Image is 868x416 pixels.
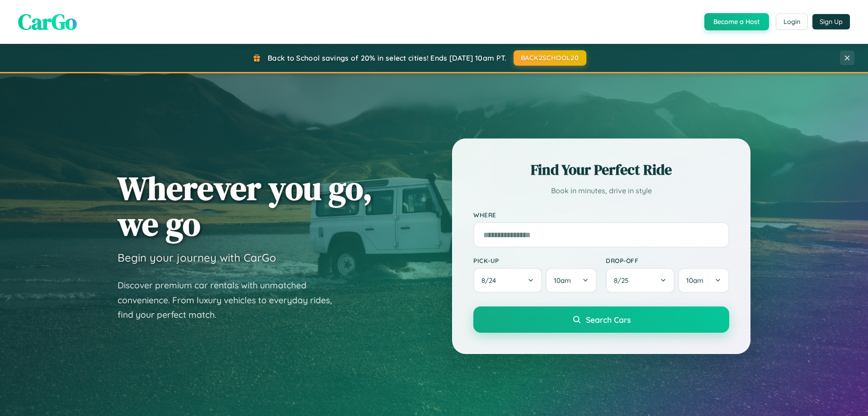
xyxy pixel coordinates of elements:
span: 8 / 25 [614,276,633,285]
button: Search Cars [473,306,729,333]
button: 10am [546,268,597,293]
span: 8 / 24 [481,276,500,285]
span: Search Cars [586,315,631,325]
span: Back to School savings of 20% in select cities! Ends [DATE] 10am PT. [268,53,506,62]
span: 10am [554,276,571,285]
button: Login [776,14,808,30]
span: CarGo [18,7,77,37]
label: Where [473,211,729,219]
label: Drop-off [606,257,729,264]
h2: Find Your Perfect Ride [473,160,729,180]
button: Become a Host [704,13,769,30]
p: Discover premium car rentals with unmatched convenience. From luxury vehicles to everyday rides, ... [118,278,344,322]
p: Book in minutes, drive in style [473,184,729,197]
span: 10am [686,276,703,285]
label: Pick-up [473,257,597,264]
button: 8/25 [606,268,675,293]
button: 8/24 [473,268,542,293]
button: 10am [678,268,729,293]
h3: Begin your journey with CarGo [118,251,276,264]
button: Sign Up [812,14,850,29]
button: BACK2SCHOOL20 [514,50,586,66]
h1: Wherever you go, we go [118,170,373,242]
